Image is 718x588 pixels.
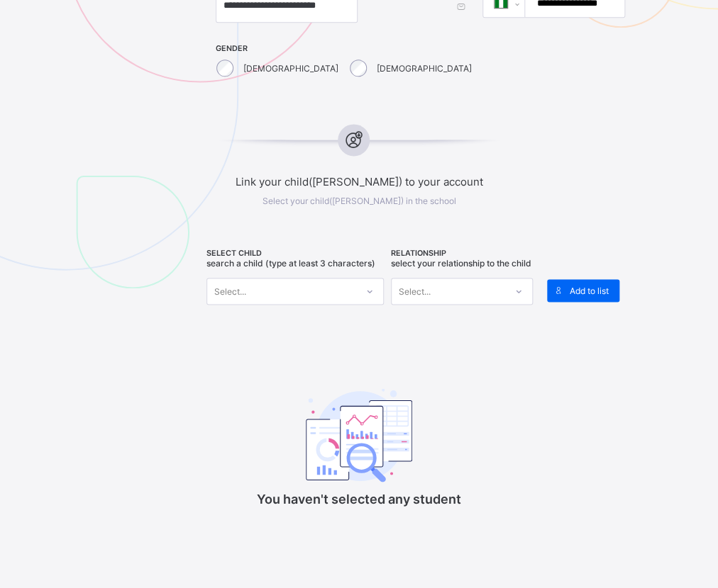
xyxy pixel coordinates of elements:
span: Search a child (type at least 3 characters) [206,258,375,268]
label: [DEMOGRAPHIC_DATA] [377,63,472,74]
span: SELECT CHILD [206,249,384,258]
label: [DEMOGRAPHIC_DATA] [243,63,338,74]
span: GENDER [216,44,475,53]
span: RELATIONSHIP [391,249,533,258]
div: You haven't selected any student [217,349,501,527]
span: Add to list [570,285,609,296]
span: Select your child([PERSON_NAME]) in the school [263,196,456,206]
span: Link your child([PERSON_NAME]) to your account [179,175,538,188]
div: Select... [214,278,246,305]
img: classEmptyState.7d4ec5dc6d57f4e1adfd249b62c1c528.svg [306,388,412,482]
span: Select your relationship to the child [391,258,531,268]
div: Select... [399,278,431,305]
p: You haven't selected any student [217,491,501,506]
